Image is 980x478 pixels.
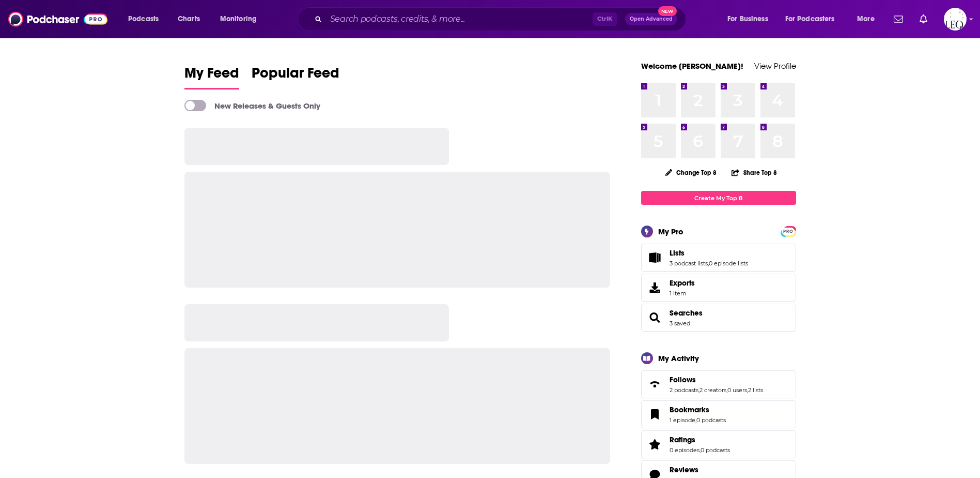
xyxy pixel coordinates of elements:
[658,6,677,16] span: New
[641,430,796,458] span: Ratings
[658,353,699,363] div: My Activity
[184,100,320,111] a: New Releases & Guests Only
[670,278,695,288] span: Exports
[641,274,796,302] a: Exports
[593,12,617,26] span: Ctrl K
[670,248,748,258] a: Lists
[184,64,239,88] span: My Feed
[944,8,967,31] img: User Profile
[695,416,696,424] span: ,
[670,446,699,454] a: 0 episodes
[944,8,967,31] span: Logged in as LeoPR
[670,435,730,444] a: Ratings
[779,11,850,27] button: open menu
[645,377,665,392] a: Follows
[252,64,339,88] span: Popular Feed
[727,386,747,394] a: 0 users
[645,310,665,325] a: Searches
[944,8,967,31] button: Show profile menu
[670,405,709,414] span: Bookmarks
[641,400,796,428] span: Bookmarks
[121,11,172,27] button: open menu
[307,7,696,31] div: Search podcasts, credits, & more...
[670,308,703,318] a: Searches
[645,280,665,295] span: Exports
[699,386,726,394] a: 2 creators
[748,386,763,394] a: 2 lists
[670,435,695,444] span: Ratings
[708,260,709,267] span: ,
[641,61,743,71] a: Welcome [PERSON_NAME]!
[326,11,593,27] input: Search podcasts, credits, & more...
[659,166,723,179] button: Change Top 8
[670,465,730,474] a: Reviews
[670,290,695,297] span: 1 item
[731,162,777,183] button: Share Top 8
[727,12,768,26] span: For Business
[785,12,835,26] span: For Podcasters
[213,11,270,27] button: open menu
[645,437,665,452] a: Ratings
[670,416,695,424] a: 1 episode
[641,191,796,205] a: Create My Top 8
[726,386,727,394] span: ,
[252,64,339,89] a: Popular Feed
[625,13,677,25] button: Open AdvancedNew
[782,227,795,235] a: PRO
[171,11,206,27] a: Charts
[670,260,708,267] a: 3 podcast lists
[645,407,665,422] a: Bookmarks
[670,465,698,474] span: Reviews
[857,12,875,26] span: More
[701,446,730,454] a: 0 podcasts
[915,10,931,28] a: Show notifications dropdown
[630,17,673,22] span: Open Advanced
[128,12,159,26] span: Podcasts
[178,12,200,26] span: Charts
[658,227,683,236] div: My Pro
[782,228,795,235] span: PRO
[754,61,796,71] a: View Profile
[699,446,701,454] span: ,
[698,386,699,394] span: ,
[670,375,763,384] a: Follows
[890,10,907,28] a: Show notifications dropdown
[709,260,748,267] a: 0 episode lists
[8,9,107,29] img: Podchaser - Follow, Share and Rate Podcasts
[670,386,698,394] a: 2 podcasts
[747,386,748,394] span: ,
[641,370,796,398] span: Follows
[641,304,796,332] span: Searches
[670,248,685,258] span: Lists
[641,244,796,272] span: Lists
[645,250,665,265] a: Lists
[670,375,696,384] span: Follows
[720,11,781,27] button: open menu
[220,12,257,26] span: Monitoring
[696,416,726,424] a: 0 podcasts
[670,405,726,414] a: Bookmarks
[670,320,690,327] a: 3 saved
[184,64,239,89] a: My Feed
[850,11,888,27] button: open menu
